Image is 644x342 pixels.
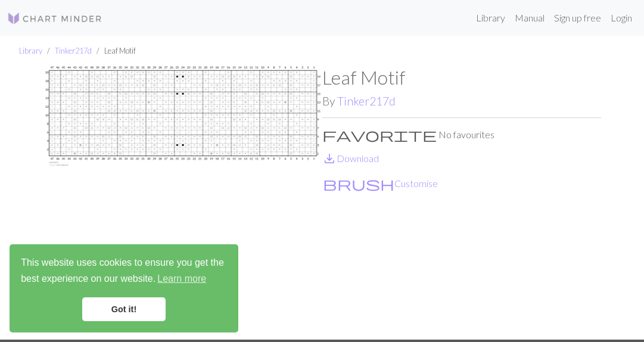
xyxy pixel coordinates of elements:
[82,297,166,321] a: dismiss cookie message
[322,151,337,166] i: Download
[155,270,208,288] a: learn more about cookies
[55,46,92,55] a: Tinker217d
[19,46,42,55] a: Library
[7,11,102,26] img: Logo
[471,6,510,30] a: Library
[322,128,437,142] i: Favourite
[322,94,601,108] h2: By
[322,176,438,191] button: CustomiseCustomise
[322,66,601,89] h1: Leaf Motif
[323,175,394,192] span: brush
[606,6,637,30] a: Login
[43,66,322,340] img: Leaf Motif
[549,6,606,30] a: Sign up free
[322,126,437,143] span: favorite
[10,244,238,332] div: cookieconsent
[92,45,136,57] li: Leaf Motif
[337,94,396,108] a: Tinker217d
[510,6,549,30] a: Manual
[322,150,337,167] span: save_alt
[322,153,379,164] a: DownloadDownload
[323,176,394,191] i: Customise
[21,256,227,288] span: This website uses cookies to ensure you get the best experience on our website.
[322,128,601,142] p: No favourites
